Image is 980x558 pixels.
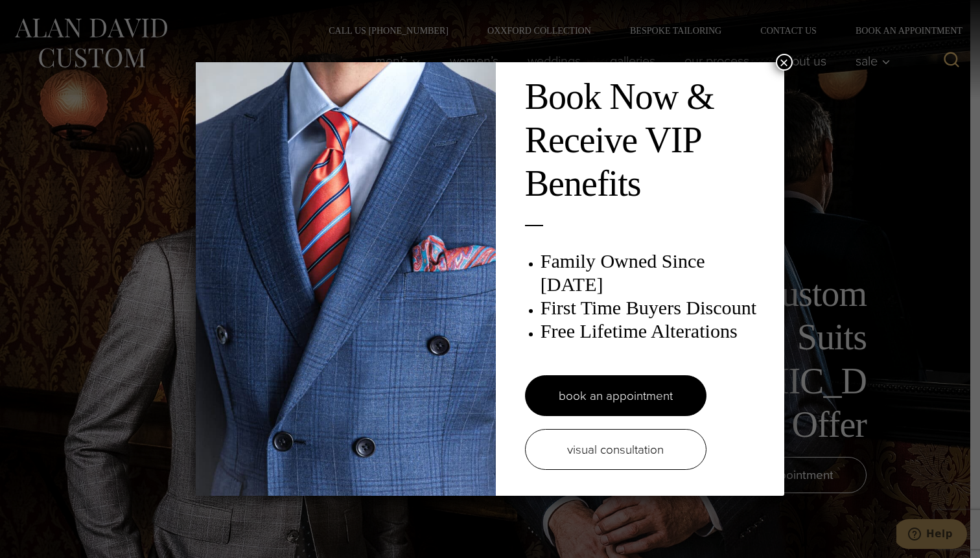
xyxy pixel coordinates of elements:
[525,429,706,470] a: visual consultation
[541,296,771,320] h3: First Time Buyers Discount
[541,320,771,343] h3: Free Lifetime Alterations
[525,375,706,416] a: book an appointment
[30,9,56,21] span: Help
[776,54,793,71] button: Close
[525,75,771,206] h2: Book Now & Receive VIP Benefits
[541,250,771,296] h3: Family Owned Since [DATE]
